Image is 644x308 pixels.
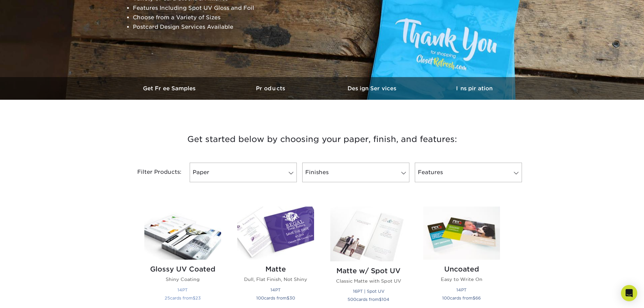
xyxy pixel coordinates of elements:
[330,278,407,284] p: Classic Matte with Spot UV
[190,163,297,182] a: Paper
[322,77,424,100] a: Design Services
[442,295,450,301] span: 100
[119,77,221,100] a: Get Free Samples
[348,297,356,302] span: 500
[237,265,314,273] h2: Matte
[193,295,195,301] span: $
[442,295,481,301] small: cards from
[424,85,525,92] h3: Inspiration
[124,124,520,155] h3: Get started below by choosing your paper, finish, and features:
[195,295,201,301] span: 23
[302,163,409,182] a: Finishes
[330,267,407,275] h2: Matte w/ Spot UV
[144,265,221,273] h2: Glossy UV Coated
[289,295,295,301] span: 30
[133,13,296,22] li: Choose from a Variety of Sizes
[256,295,264,301] span: 100
[379,297,382,302] span: $
[221,85,322,92] h3: Products
[177,287,188,292] small: 14PT
[144,276,221,283] p: Shiny Coating
[415,163,522,182] a: Features
[133,22,296,32] li: Postcard Design Services Available
[287,295,289,301] span: $
[256,295,295,301] small: cards from
[221,77,322,100] a: Products
[270,287,281,292] small: 14PT
[621,285,637,301] div: Open Intercom Messenger
[133,3,296,13] li: Features Including Spot UV Gloss and Foil
[473,295,475,301] span: $
[348,297,389,302] small: cards from
[423,265,500,273] h2: Uncoated
[2,287,57,306] iframe: Google Customer Reviews
[475,295,481,301] span: 66
[165,295,170,301] span: 25
[322,85,424,92] h3: Design Services
[423,207,500,260] img: Uncoated Postcards
[423,276,500,283] p: Easy to Write On
[424,77,525,100] a: Inspiration
[119,163,187,182] div: Filter Products:
[330,207,407,261] img: Matte w/ Spot UV Postcards
[353,289,384,294] small: 16PT | Spot UV
[382,297,389,302] span: 104
[144,207,221,260] img: Glossy UV Coated Postcards
[456,287,467,292] small: 14PT
[237,276,314,283] p: Dull, Flat Finish, Not Shiny
[237,207,314,260] img: Matte Postcards
[119,85,221,92] h3: Get Free Samples
[165,295,201,301] small: cards from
